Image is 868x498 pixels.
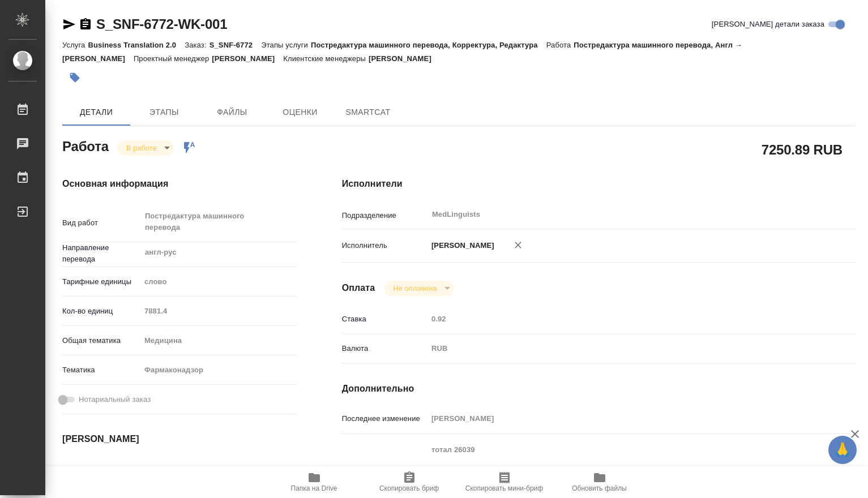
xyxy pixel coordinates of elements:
[390,284,440,293] button: Не оплачена
[137,105,191,119] span: Этапы
[457,466,552,498] button: Скопировать мини-бриф
[62,276,140,287] p: Тарифные единицы
[427,240,494,251] p: [PERSON_NAME]
[62,65,87,90] button: Добавить тэг
[379,484,439,492] span: Скопировать бриф
[62,217,140,229] p: Вид работ
[546,41,574,49] p: Работа
[362,466,457,498] button: Скопировать бриф
[261,41,311,49] p: Этапы услуги
[62,41,88,49] p: Услуга
[79,394,151,405] span: Нотариальный заказ
[342,210,427,221] p: Подразделение
[712,19,824,30] span: [PERSON_NAME] детали заказа
[427,311,813,327] input: Пустое поле
[205,105,259,119] span: Файлы
[140,303,297,319] input: Пустое поле
[465,484,543,492] span: Скопировать мини-бриф
[117,140,174,156] div: В работе
[62,464,140,475] p: Дата начала работ
[506,233,531,257] button: Удалить исполнителя
[140,461,240,478] input: Пустое поле
[342,413,427,424] p: Последнее изменение
[62,177,297,191] h4: Основная информация
[341,105,395,119] span: SmartCat
[88,41,185,49] p: Business Translation 2.0
[62,306,140,317] p: Кол-во единиц
[62,432,297,446] h4: [PERSON_NAME]
[209,41,262,49] p: S_SNF-6772
[62,135,109,156] h2: Работа
[283,54,369,63] p: Клиентские менеджеры
[762,140,843,159] h2: 7250.89 RUB
[342,177,856,191] h4: Исполнители
[291,484,337,492] span: Папка на Drive
[212,54,283,63] p: [PERSON_NAME]
[427,410,813,427] input: Пустое поле
[273,105,327,119] span: Оценки
[342,314,427,325] p: Ставка
[384,281,454,296] div: В работе
[134,54,212,63] p: Проектный менеджер
[123,143,160,153] button: В работе
[62,242,140,265] p: Направление перевода
[427,339,813,358] div: RUB
[828,436,857,464] button: 🙏
[369,54,440,63] p: [PERSON_NAME]
[62,364,140,376] p: Тематика
[572,484,627,492] span: Обновить файлы
[62,335,140,346] p: Общая тематика
[69,105,123,119] span: Детали
[96,16,227,32] a: S_SNF-6772-WK-001
[62,18,76,31] button: Скопировать ссылку для ЯМессенджера
[185,41,209,49] p: Заказ:
[79,18,92,31] button: Скопировать ссылку
[140,272,297,291] div: слово
[342,240,427,251] p: Исполнитель
[267,466,362,498] button: Папка на Drive
[140,360,297,380] div: Фармаконадзор
[833,438,852,462] span: 🙏
[140,331,297,350] div: Медицина
[342,382,856,396] h4: Дополнительно
[311,41,546,49] p: Постредактура машинного перевода, Корректура, Редактура
[342,343,427,354] p: Валюта
[552,466,647,498] button: Обновить файлы
[342,281,375,295] h4: Оплата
